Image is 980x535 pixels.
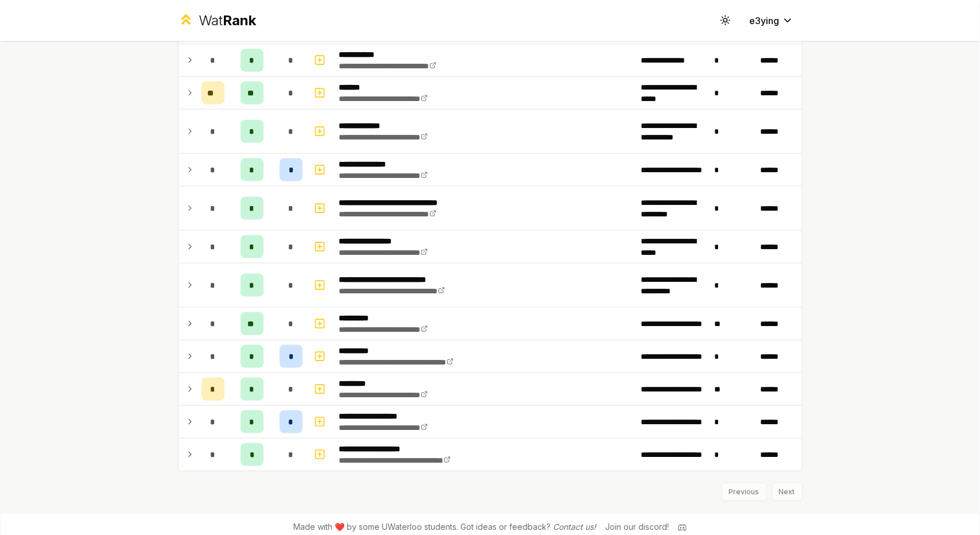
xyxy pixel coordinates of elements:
a: WatRank [178,11,257,30]
button: e3ying [741,10,803,31]
span: Rank [223,12,256,29]
div: Join our discord! [605,522,669,533]
div: Wat [199,11,256,30]
span: e3ying [750,14,780,28]
a: Contact us! [553,522,596,532]
span: Made with ❤️ by some UWaterloo students. Got ideas or feedback? [293,522,596,533]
